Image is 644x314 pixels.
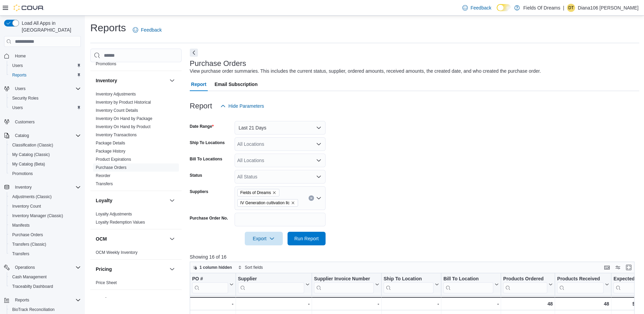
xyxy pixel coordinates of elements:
span: Feedback [141,27,162,33]
a: Product Expirations [96,157,131,162]
span: Loyalty Adjustments [96,211,132,217]
button: Open list of options [316,141,321,147]
button: Sort fields [235,263,265,272]
span: Fields of Dreams [240,189,271,196]
span: Inventory [15,185,32,190]
span: Reorder [96,173,110,178]
button: Reports [7,70,84,80]
span: Transfers [96,181,113,187]
a: Transfers (Classic) [10,240,49,248]
div: 48 [503,300,553,308]
span: My Catalog (Beta) [10,160,81,168]
a: Inventory Count [10,202,44,210]
button: 1 column hidden [190,263,235,272]
button: Catalog [12,132,32,140]
button: Open list of options [316,195,321,201]
a: Package Details [96,141,125,145]
span: Users [12,63,23,68]
span: Loyalty Redemption Values [96,220,145,225]
input: Dark Mode [497,4,511,11]
div: PO # URL [192,276,228,293]
button: Remove Fields of Dreams from selection in this group [272,191,276,195]
span: IV Generation cultivation llc [240,199,290,206]
span: Package Details [96,140,125,146]
label: Date Range [190,124,214,129]
button: Purchase Orders [7,230,84,240]
button: Keyboard shortcuts [603,263,611,272]
button: Products Received [557,276,609,293]
span: Export [249,232,279,245]
span: Run Report [294,235,319,242]
span: Report [191,77,206,91]
a: Traceabilty Dashboard [10,282,56,291]
span: Inventory Adjustments [96,91,136,97]
button: Export [245,232,283,245]
span: Email Subscription [215,77,258,91]
span: Purchase Orders [96,165,127,170]
div: - [192,300,234,308]
span: Inventory On Hand by Product [96,124,150,129]
button: Next [190,49,198,57]
label: Suppliers [190,189,208,194]
span: Traceabilty Dashboard [10,282,81,291]
a: Price Sheet [96,280,117,285]
button: Enter fullscreen [625,263,633,272]
button: Operations [12,263,38,272]
button: Ship To Location [384,276,439,293]
span: Manifests [12,223,30,228]
button: Operations [1,263,84,272]
span: Adjustments (Classic) [10,193,81,201]
p: Fields Of Dreams [523,4,560,12]
div: OCM [90,248,182,259]
button: Inventory Count [7,202,84,211]
a: Feedback [460,1,494,15]
button: Promotions [7,169,84,178]
span: Reports [12,72,26,78]
span: Users [10,62,81,70]
span: Dark Mode [497,11,497,12]
span: Security Roles [12,95,38,101]
button: Hide Parameters [218,99,267,113]
span: My Catalog (Beta) [12,161,45,167]
span: Price Sheet [96,280,117,285]
a: My Catalog (Classic) [10,151,53,159]
button: My Catalog (Beta) [7,159,84,169]
div: Loyalty [90,210,182,229]
a: Purchase Orders [96,165,127,170]
button: Transfers (Classic) [7,240,84,249]
span: Purchase Orders [12,232,43,238]
span: Promotions [10,170,81,178]
h3: Inventory [96,77,117,84]
a: Reorder [96,173,110,178]
span: Reports [12,296,81,304]
button: Classification (Classic) [7,140,84,150]
button: Catalog [1,131,84,140]
a: Inventory On Hand by Product [96,124,150,129]
span: Inventory Count [10,202,81,210]
div: View purchase order summaries. This includes the current status, supplier, ordered amounts, recei... [190,68,541,75]
label: Purchase Order No. [190,215,228,221]
button: Supplier [238,276,309,293]
a: Customers [12,118,37,126]
h3: Products [96,296,116,303]
button: Supplier Invoice Number [314,276,379,293]
a: Transfers [10,250,32,258]
a: Users [10,62,25,70]
span: BioTrack Reconciliation [12,307,55,312]
a: Package History [96,149,125,154]
span: Inventory Manager (Classic) [12,213,63,219]
a: Cash Management [10,273,49,281]
a: Inventory Manager (Classic) [10,212,66,220]
button: Last 21 Days [235,121,326,135]
a: Home [12,52,29,60]
span: Inventory Transactions [96,132,137,138]
span: Fields of Dreams [237,189,280,196]
span: Product Expirations [96,157,131,162]
button: Users [1,84,84,93]
div: Ship To Location [384,276,434,282]
button: OCM [168,235,176,243]
a: Transfers [96,181,113,186]
div: - [314,300,379,308]
div: Products Ordered [503,276,547,282]
h3: Pricing [96,266,112,273]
